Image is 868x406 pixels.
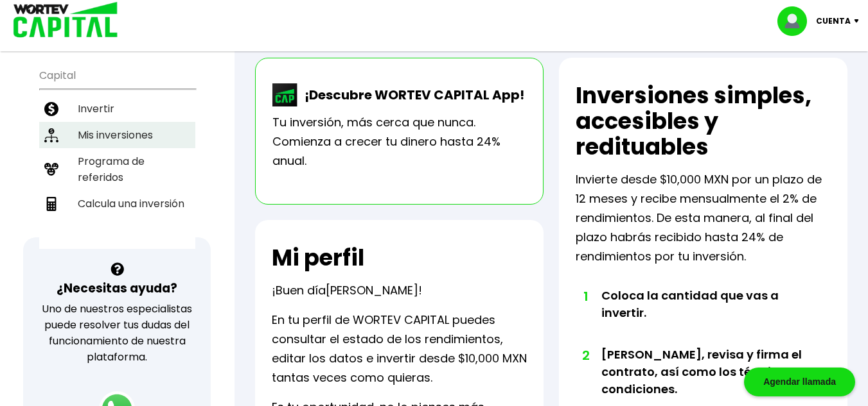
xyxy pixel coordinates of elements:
ul: Capital [39,61,195,249]
li: Coloca la cantidad que vas a invertir. [601,287,805,346]
p: Cuenta [816,12,851,31]
span: 2 [582,346,589,365]
a: Mis inversiones [39,122,195,148]
a: Calcula una inversión [39,190,195,217]
h3: ¿Necesitas ayuda? [57,279,177,298]
p: ¡Buen día ! [272,281,422,300]
a: Programa de referidos [39,148,195,190]
span: 1 [582,287,589,306]
h2: Mi perfil [272,245,364,271]
p: Tu inversión, más cerca que nunca. Comienza a crecer tu dinero hasta 24% anual. [272,113,526,171]
img: calculadora-icon.17d418c4.svg [44,197,58,211]
p: ¡Descubre WORTEV CAPITAL App! [298,85,524,105]
img: inversiones-icon.6695dc30.svg [44,128,58,142]
div: Agendar llamada [744,368,855,396]
a: Invertir [39,96,195,122]
p: En tu perfil de WORTEV CAPITAL puedes consultar el estado de los rendimientos, editar los datos e... [272,310,527,387]
p: Uno de nuestros especialistas puede resolver tus dudas del funcionamiento de nuestra plataforma. [40,301,194,365]
p: Invierte desde $10,000 MXN por un plazo de 12 meses y recibe mensualmente el 2% de rendimientos. ... [576,170,831,266]
img: recomiendanos-icon.9b8e9327.svg [44,162,58,176]
img: invertir-icon.b3b967d7.svg [44,102,58,116]
span: [PERSON_NAME] [326,282,418,298]
img: wortev-capital-app-icon [272,83,298,106]
img: icon-down [851,19,868,23]
img: profile-image [777,6,816,36]
h2: Inversiones simples, accesibles y redituables [576,83,831,160]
